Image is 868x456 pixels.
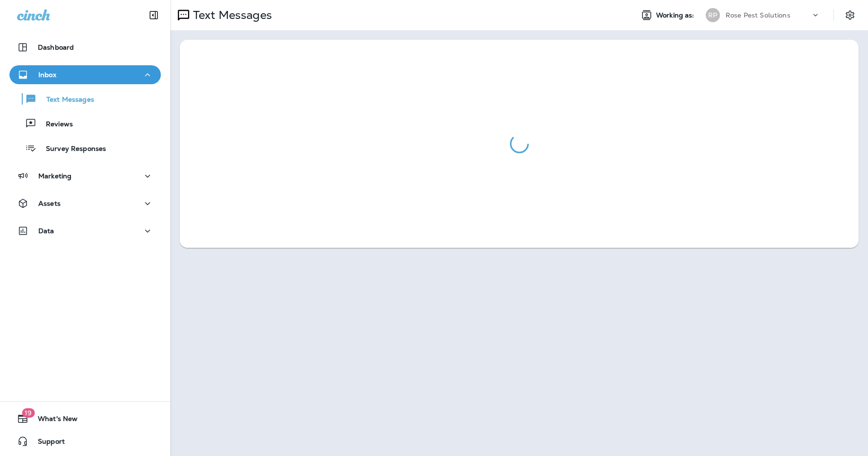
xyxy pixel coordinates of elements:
[9,38,161,57] button: Dashboard
[28,415,78,426] span: What's New
[36,145,106,154] p: Survey Responses
[9,65,161,84] button: Inbox
[140,6,167,25] button: Collapse Sidebar
[9,221,161,240] button: Data
[38,71,56,79] p: Inbox
[9,409,161,428] button: 19What's New
[38,227,54,235] p: Data
[189,8,272,22] p: Text Messages
[22,408,35,418] span: 19
[9,194,161,213] button: Assets
[9,138,161,158] button: Survey Responses
[9,114,161,133] button: Reviews
[656,11,696,19] span: Working as:
[37,96,94,105] p: Text Messages
[726,11,790,19] p: Rose Pest Solutions
[706,8,720,22] div: RP
[842,7,859,24] button: Settings
[28,438,65,449] span: Support
[38,44,74,51] p: Dashboard
[9,89,161,109] button: Text Messages
[9,432,161,451] button: Support
[36,120,73,129] p: Reviews
[38,200,61,207] p: Assets
[9,167,161,185] button: Marketing
[38,172,71,180] p: Marketing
